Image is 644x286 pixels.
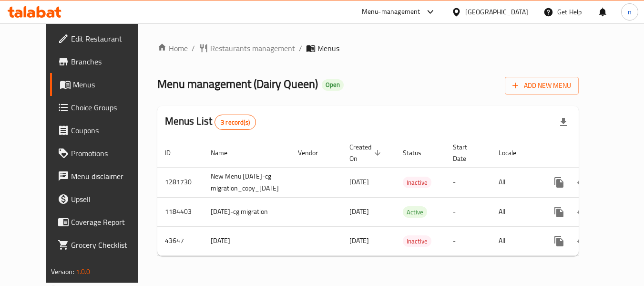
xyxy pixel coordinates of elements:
span: Vendor [298,147,330,159]
span: Promotions [71,148,146,159]
span: Edit Restaurant [71,33,146,44]
div: Open [322,79,344,91]
span: Created On [349,141,384,164]
div: Total records count [215,115,256,130]
li: / [192,42,195,54]
a: Restaurants management [199,42,295,54]
span: [DATE] [349,176,369,188]
span: Active [403,207,427,218]
span: Menu management ( Dairy Queen ) [157,73,318,95]
button: Change Status [571,230,593,253]
td: All [491,167,540,197]
a: Grocery Checklist [50,233,154,256]
td: All [491,226,540,255]
a: Edit Restaurant [50,27,154,50]
button: more [548,201,571,223]
span: Branches [71,56,146,67]
div: Export file [552,111,575,134]
td: [DATE]-cg migration [203,197,290,226]
span: n [628,7,632,17]
td: 1281730 [157,167,203,197]
span: Menus [317,42,339,54]
span: Inactive [403,177,431,188]
span: 1.0.0 [76,265,91,278]
button: more [548,230,571,253]
span: Restaurants management [210,42,295,54]
a: Menu disclaimer [50,165,154,188]
span: Grocery Checklist [71,239,146,251]
button: Add New Menu [505,77,579,95]
a: Choice Groups [50,96,154,119]
a: Home [157,42,188,54]
span: [DATE] [349,234,369,247]
td: 1184403 [157,197,203,226]
a: Branches [50,50,154,73]
td: - [445,167,491,197]
span: Version: [51,265,74,278]
td: 43647 [157,226,203,255]
span: Start Date [453,141,480,164]
span: Upsell [71,193,146,205]
span: 3 record(s) [215,118,256,127]
div: [GEOGRAPHIC_DATA] [465,7,528,17]
a: Upsell [50,188,154,211]
span: ID [165,147,183,159]
button: Change Status [571,171,593,194]
td: - [445,226,491,255]
td: All [491,197,540,226]
div: Menu-management [362,6,420,18]
a: Menus [50,73,154,96]
span: Choice Groups [71,102,146,113]
span: Inactive [403,236,431,247]
span: Menus [73,79,146,90]
span: [DATE] [349,205,369,218]
nav: breadcrumb [157,42,579,54]
a: Promotions [50,142,154,165]
button: more [548,171,571,194]
span: Add New Menu [512,80,571,92]
td: - [445,197,491,226]
td: New Menu [DATE]-cg migration_copy_[DATE] [203,167,290,197]
span: Name [211,147,240,159]
span: Locale [499,147,529,159]
button: Change Status [571,201,593,223]
li: / [299,42,302,54]
span: Coverage Report [71,216,146,228]
span: Open [322,81,344,89]
a: Coupons [50,119,154,142]
td: [DATE] [203,226,290,255]
h2: Menus List [165,114,256,130]
span: Status [403,147,434,159]
span: Menu disclaimer [71,170,146,182]
a: Coverage Report [50,211,154,233]
span: Coupons [71,125,146,136]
